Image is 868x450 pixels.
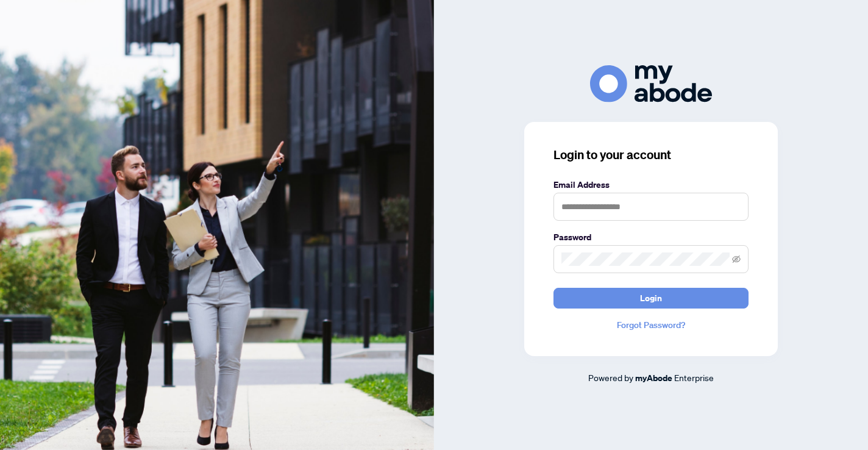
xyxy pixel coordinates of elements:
label: Email Address [553,178,749,191]
span: eye-invisible [732,255,741,263]
img: ma-logo [590,65,712,102]
label: Password [553,230,749,244]
span: Enterprise [674,372,714,383]
span: Login [640,288,662,308]
span: Powered by [588,372,633,383]
button: Login [553,288,749,309]
a: myAbode [635,371,672,385]
h3: Login to your account [553,146,749,163]
a: Forgot Password? [553,318,749,332]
